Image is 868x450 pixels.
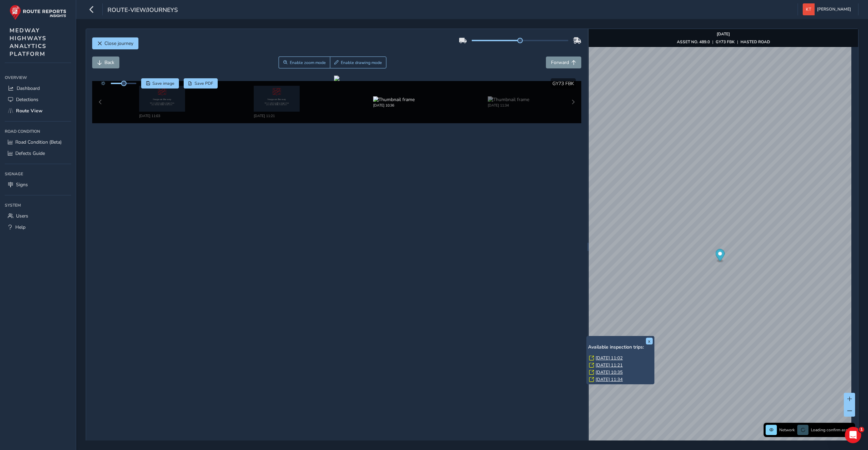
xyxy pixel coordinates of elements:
[716,39,735,45] strong: GY73 FBK
[596,355,623,361] a: [DATE] 11:02
[5,105,71,116] a: Route View
[646,338,653,344] button: x
[373,96,415,103] img: Thumbnail frame
[677,39,710,45] strong: ASSET NO. 489.0
[139,113,190,118] div: [DATE] 11:03
[5,210,71,222] a: Users
[104,59,114,66] span: Back
[290,60,326,65] span: Enable zoom mode
[15,224,26,230] span: Help
[17,85,40,92] span: Dashboard
[596,376,623,383] a: [DATE] 11:34
[5,126,71,136] div: Road Condition
[5,148,71,159] a: Defects Guide
[5,222,71,233] a: Help
[5,83,71,94] a: Dashboard
[5,200,71,210] div: System
[195,81,213,86] span: Save PDF
[596,369,623,375] a: [DATE] 10:35
[779,427,795,433] span: Network
[5,169,71,179] div: Signage
[740,39,770,45] strong: HASTED ROAD
[5,94,71,105] a: Detections
[859,427,864,432] span: 1
[15,139,62,145] span: Road Condition (Beta)
[254,113,305,118] div: [DATE] 11:21
[5,73,71,83] div: Overview
[104,40,133,47] span: Close journey
[488,96,529,103] img: Thumbnail frame
[677,39,770,45] div: | |
[330,57,387,68] button: Draw
[845,427,861,443] iframe: Intercom live chat
[92,57,119,68] button: Back
[803,3,815,15] img: diamond-layout
[546,57,581,68] button: Forward
[16,108,43,114] span: Route View
[811,427,853,433] span: Loading confirm assets
[552,80,574,87] span: GY73 FBK
[803,3,853,15] button: [PERSON_NAME]
[279,57,330,68] button: Zoom
[5,136,71,148] a: Road Condition (Beta)
[488,103,529,108] div: [DATE] 11:34
[254,86,300,112] img: Thumbnail frame
[588,344,653,350] h6: Available inspection trips:
[139,86,185,112] img: Thumbnail frame
[551,59,569,66] span: Forward
[107,6,178,15] span: route-view/journeys
[341,60,382,65] span: Enable drawing mode
[10,27,47,58] span: MEDWAY HIGHWAYS ANALYTICS PLATFORM
[715,249,724,263] div: Map marker
[16,181,28,188] span: Signs
[10,5,66,20] img: rr logo
[141,78,179,89] button: Save
[184,78,218,89] button: PDF
[5,179,71,190] a: Signs
[92,37,138,49] button: Close journey
[152,81,174,86] span: Save image
[15,150,45,157] span: Defects Guide
[717,31,730,37] strong: [DATE]
[373,103,415,108] div: [DATE] 10:36
[817,3,851,15] span: [PERSON_NAME]
[16,213,28,219] span: Users
[16,96,38,103] span: Detections
[596,362,623,368] a: [DATE] 11:21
